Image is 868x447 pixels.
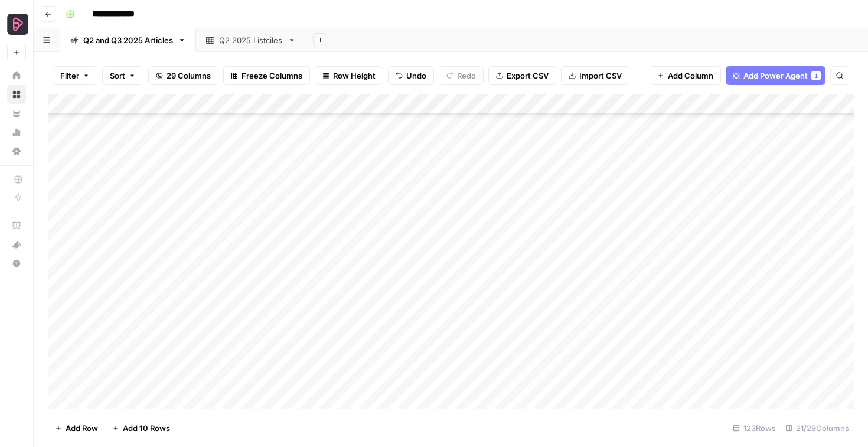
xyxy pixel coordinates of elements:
[333,70,376,81] span: Row Height
[561,66,629,85] button: Import CSV
[53,66,97,85] button: Filter
[148,66,218,85] button: 29 Columns
[219,34,283,46] div: Q2 2025 Listciles
[388,66,434,85] button: Undo
[7,254,26,273] button: Help + Support
[66,422,98,434] span: Add Row
[488,66,556,85] button: Export CSV
[105,419,177,438] button: Add 10 Rows
[223,66,310,85] button: Freeze Columns
[7,235,26,254] button: What's new?
[242,70,302,81] span: Freeze Columns
[315,66,383,85] button: Row Height
[7,9,26,39] button: Workspace: Preply Business
[457,70,476,81] span: Redo
[60,70,79,81] span: Filter
[781,419,854,438] div: 21/29 Columns
[728,419,781,438] div: 123 Rows
[7,66,26,85] a: Home
[650,66,721,85] button: Add Column
[7,123,26,142] a: Usage
[110,70,125,81] span: Sort
[439,66,484,85] button: Redo
[123,422,170,434] span: Add 10 Rows
[668,70,713,81] span: Add Column
[743,70,808,81] span: Add Power Agent
[579,70,622,81] span: Import CSV
[814,71,818,80] span: 1
[60,28,196,52] a: Q2 and Q3 2025 Articles
[196,28,306,52] a: Q2 2025 Listciles
[406,70,426,81] span: Undo
[7,14,28,35] img: Preply Business Logo
[167,70,211,81] span: 29 Columns
[7,142,26,161] a: Settings
[507,70,549,81] span: Export CSV
[8,236,25,253] div: What's new?
[7,216,26,235] a: AirOps Academy
[7,104,26,123] a: Your Data
[48,419,105,438] button: Add Row
[102,66,143,85] button: Sort
[7,85,26,104] a: Browse
[811,71,821,80] div: 1
[726,66,825,85] button: Add Power Agent1
[83,34,173,46] div: Q2 and Q3 2025 Articles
